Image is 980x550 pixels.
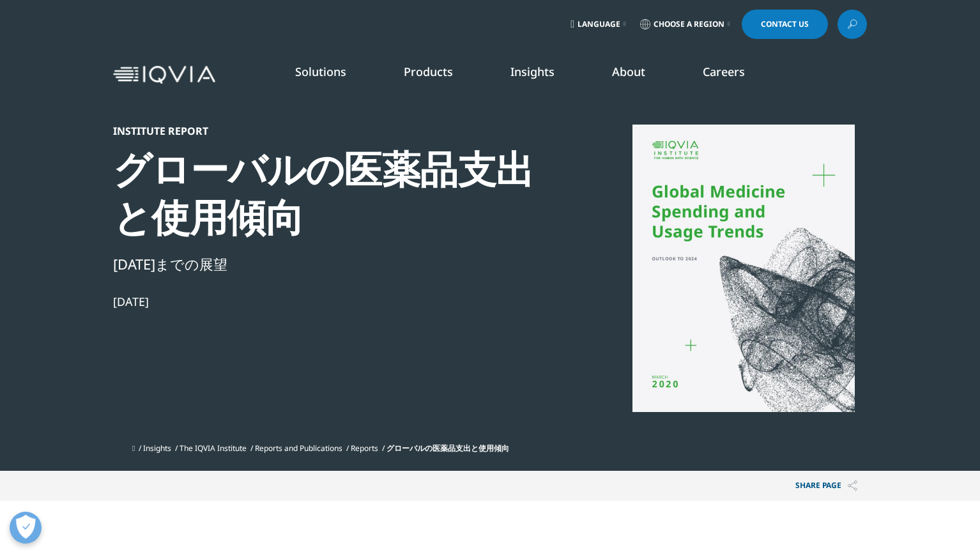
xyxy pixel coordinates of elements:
[654,19,724,29] span: Choose a Region
[848,480,857,491] img: Share PAGE
[510,64,555,79] a: Insights
[703,64,745,79] a: Careers
[255,443,342,454] a: Reports and Publications
[113,125,551,137] div: Institute Report
[143,443,171,454] a: Insights
[761,20,809,28] span: Contact Us
[578,19,620,29] span: Language
[113,294,551,309] div: [DATE]
[612,64,645,79] a: About
[220,45,867,105] nav: Primary
[295,64,346,79] a: Solutions
[786,471,867,501] button: Share PAGEShare PAGE
[742,10,828,39] a: Contact Us
[113,253,551,275] div: [DATE]までの展望
[786,471,867,501] p: Share PAGE
[113,145,551,241] div: グローバルの医薬品支出と使用傾向
[351,443,378,454] a: Reports
[180,443,247,454] a: The IQVIA Institute
[404,64,453,79] a: Products
[10,512,42,544] button: 優先設定センターを開く
[387,443,509,454] span: グローバルの医薬品支出と使用傾向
